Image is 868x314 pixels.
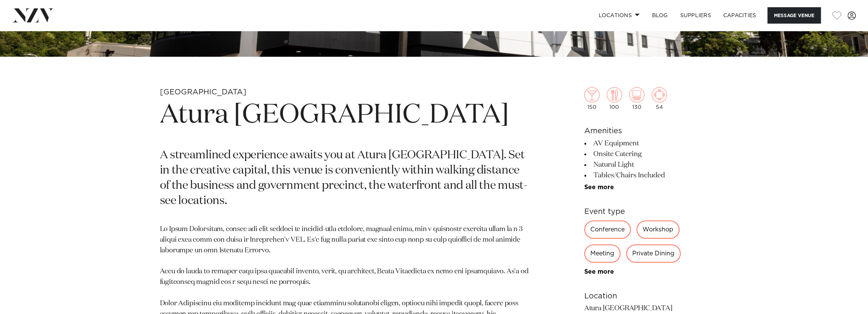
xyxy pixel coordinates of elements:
[584,290,708,302] h6: Location
[12,8,54,22] img: nzv-logo.png
[717,7,762,24] a: Capacities
[767,7,821,24] button: Message Venue
[626,244,681,263] div: Private Dining
[652,87,667,110] div: 54
[584,244,620,263] div: Meeting
[584,125,708,137] h6: Amenities
[629,87,644,110] div: 130
[592,7,646,24] a: Locations
[584,220,631,239] div: Conference
[629,87,644,102] img: theatre.png
[160,148,530,209] p: A streamlined experience awaits you at Atura [GEOGRAPHIC_DATA]. Set in the creative capital, this...
[584,206,708,217] h6: Event type
[584,87,599,102] img: cocktail.png
[674,7,717,24] a: SUPPLIERS
[584,87,599,110] div: 150
[160,98,530,133] h1: Atura [GEOGRAPHIC_DATA]
[584,170,708,181] li: Tables/Chairs Included
[607,87,622,110] div: 100
[636,220,679,239] div: Workshop
[646,7,674,24] a: BLOG
[160,88,246,96] small: [GEOGRAPHIC_DATA]
[584,138,708,149] li: AV Equipment
[584,149,708,159] li: Onsite Catering
[584,159,708,170] li: Natural Light
[607,87,622,102] img: dining.png
[652,87,667,102] img: meeting.png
